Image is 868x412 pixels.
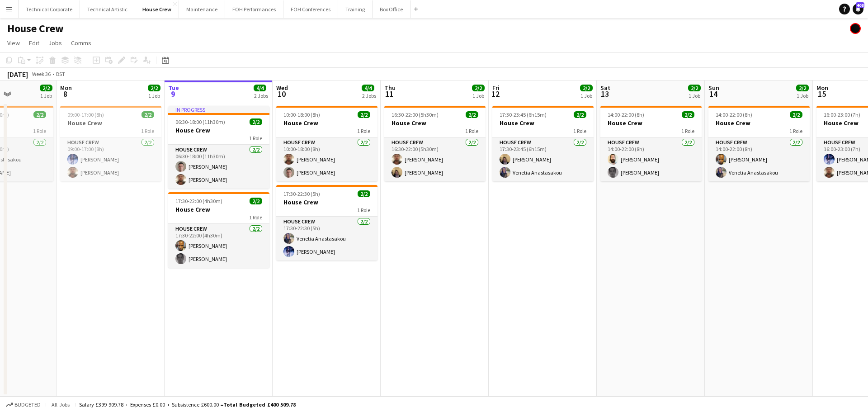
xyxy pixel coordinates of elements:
[45,37,66,49] a: Jobs
[7,70,28,79] div: [DATE]
[25,37,43,49] a: Edit
[179,0,225,18] button: Maintenance
[7,22,64,35] h1: House Crew
[19,0,80,18] button: Technical Corporate
[79,401,296,408] div: Salary £399 909.78 + Expenses £0.00 + Subsistence £600.00 =
[7,39,20,47] span: View
[56,71,65,77] div: BST
[135,0,179,18] button: House Crew
[283,0,338,18] button: FOH Conferences
[223,401,296,408] span: Total Budgeted £400 509.78
[225,0,283,18] button: FOH Performances
[14,402,41,408] span: Budgeted
[29,39,39,47] span: Edit
[4,37,24,49] a: View
[338,0,373,18] button: Training
[5,400,42,410] button: Budgeted
[373,0,410,18] button: Box Office
[856,2,864,8] span: 408
[67,37,95,49] a: Comms
[80,0,135,18] button: Technical Artistic
[850,23,861,34] app-user-avatar: Gabrielle Barr
[48,39,62,47] span: Jobs
[50,401,71,408] span: All jobs
[853,4,863,14] a: 408
[71,39,91,47] span: Comms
